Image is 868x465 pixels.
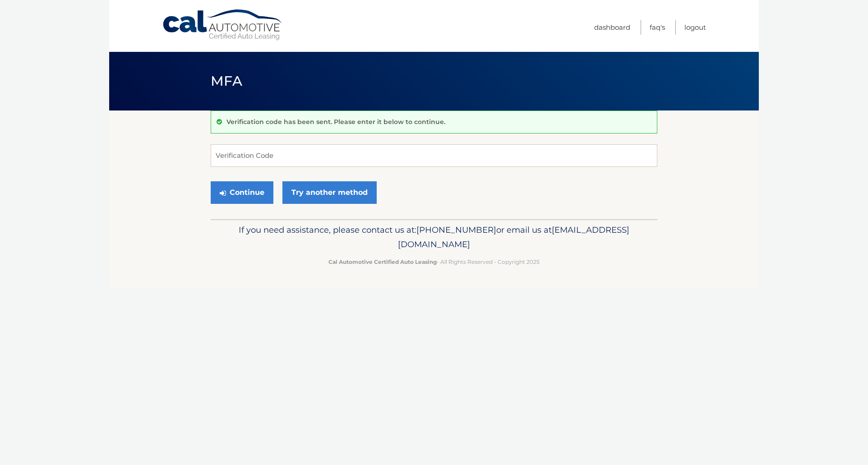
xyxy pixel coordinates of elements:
p: If you need assistance, please contact us at: or email us at [217,223,651,252]
p: - All Rights Reserved - Copyright 2025 [217,257,651,267]
button: Continue [211,181,273,204]
strong: Cal Automotive Certified Auto Leasing [328,258,437,265]
a: FAQ's [650,20,665,35]
a: Logout [684,20,706,35]
a: Cal Automotive [162,9,284,41]
a: Dashboard [594,20,630,35]
span: [PHONE_NUMBER] [416,225,496,235]
a: Try another method [282,181,377,204]
p: Verification code has been sent. Please enter it below to continue. [226,118,445,126]
input: Verification Code [211,144,657,167]
span: MFA [211,73,242,89]
span: [EMAIL_ADDRESS][DOMAIN_NAME] [398,225,629,249]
